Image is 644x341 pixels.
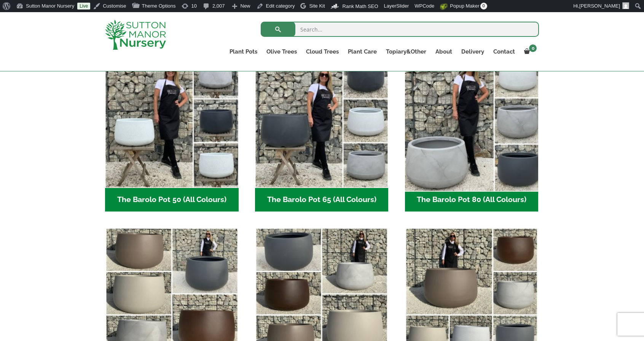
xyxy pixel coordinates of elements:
a: Delivery [457,46,489,57]
img: logo [105,20,166,50]
a: Cloud Trees [301,46,343,57]
span: 0 [480,3,487,9]
h2: The Barolo Pot 65 (All Colours) [255,188,389,212]
a: About [431,46,457,57]
h2: The Barolo Pot 50 (All Colours) [105,188,239,212]
h2: The Barolo Pot 80 (All Colours) [405,188,539,212]
a: Visit product category The Barolo Pot 50 (All Colours) [105,55,239,212]
a: Plant Pots [225,46,262,57]
a: Live [77,3,90,9]
a: Topiary&Other [381,46,431,57]
a: Visit product category The Barolo Pot 65 (All Colours) [255,55,389,212]
a: Visit product category The Barolo Pot 80 (All Colours) [405,55,539,212]
img: The Barolo Pot 80 (All Colours) [402,52,542,191]
input: Search... [261,22,539,37]
span: 0 [529,44,537,52]
a: Contact [489,46,520,57]
img: The Barolo Pot 65 (All Colours) [255,55,389,188]
span: [PERSON_NAME] [579,3,620,9]
a: 0 [520,46,539,57]
a: Olive Trees [262,46,301,57]
img: The Barolo Pot 50 (All Colours) [105,55,239,188]
a: Plant Care [343,46,381,57]
span: Rank Math SEO [343,3,378,9]
span: Site Kit [309,3,325,9]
